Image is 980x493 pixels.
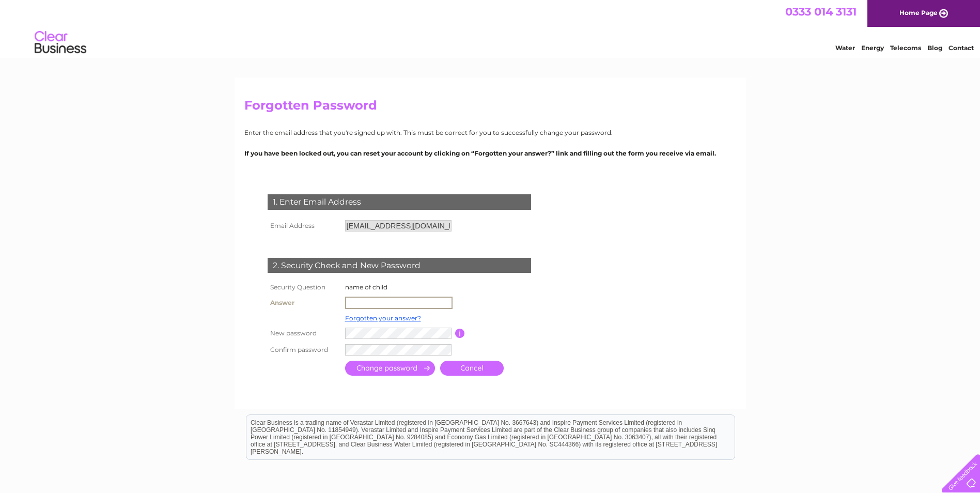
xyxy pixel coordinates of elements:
a: Blog [927,44,942,52]
a: Energy [861,44,884,52]
p: Enter the email address that you're signed up with. This must be correct for you to successfully ... [244,128,736,137]
a: Forgotten your answer? [345,314,421,322]
a: Contact [948,44,974,52]
input: Information [455,329,465,338]
h2: Forgotten Password [244,98,736,118]
th: Security Question [265,281,343,294]
a: Cancel [440,361,504,376]
a: 0333 014 3131 [785,5,857,18]
th: Email Address [265,218,343,234]
label: name of child [345,283,387,291]
div: 2. Security Check and New Password [268,258,531,273]
a: Telecoms [890,44,921,52]
img: logo.png [34,27,87,58]
div: Clear Business is a trading name of Verastar Limited (registered in [GEOGRAPHIC_DATA] No. 3667643... [246,6,735,50]
input: Submit [345,361,435,376]
th: Confirm password [265,342,343,358]
a: Water [835,44,855,52]
th: Answer [265,294,343,312]
div: 1. Enter Email Address [268,194,531,210]
th: New password [265,325,343,342]
p: If you have been locked out, you can reset your account by clicking on “Forgotten your answer?” l... [244,148,736,158]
